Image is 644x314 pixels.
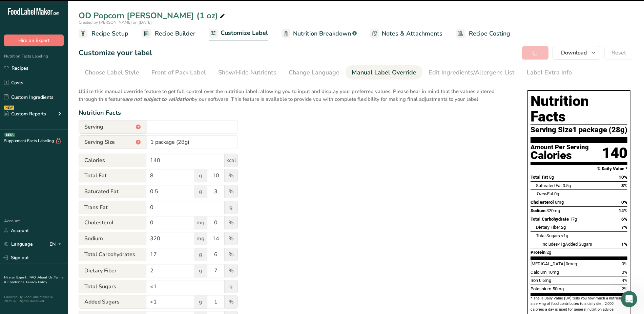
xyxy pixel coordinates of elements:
span: Includes Added Sugars [541,242,592,247]
span: Serving Size [79,135,146,149]
span: % [224,248,238,261]
a: Language [4,238,33,250]
span: % [224,264,238,277]
span: Dietary Fiber [79,264,146,277]
button: go back [4,3,17,16]
span: 3% [621,183,627,188]
div: Rana says… [5,95,130,121]
div: Calories [531,151,589,160]
div: Yes, thank you! [88,201,125,208]
div: NEW [4,106,14,110]
div: Close [119,3,131,15]
span: 6% [621,217,627,222]
a: Customize Label [209,25,268,42]
span: 50mg [553,286,564,291]
span: Notes & Attachments [382,29,442,38]
span: Customize Label [221,28,268,38]
span: Total Carbohydrate [531,217,569,222]
a: Nutrition Breakdown [282,26,357,41]
span: Cholesterol [79,216,146,229]
span: kcal [224,154,238,167]
span: g [194,264,207,277]
button: Send a message… [116,219,127,230]
span: Recipe Setup [91,29,128,38]
span: Trans Fat [79,201,146,214]
span: 2g [561,225,566,230]
div: Show/Hide Nutrients [218,68,276,77]
a: Recipe Setup [79,26,128,41]
span: 1% [621,242,627,247]
div: Rana says… [5,164,130,197]
button: Reset [604,46,633,60]
div: OD Popcorn [PERSON_NAME] (1 oz) [79,9,226,22]
span: 17g [570,217,577,222]
span: Recipe Builder [155,29,195,38]
span: 0g [554,191,559,196]
div: Yes, but when I remove it from Servings, it just pops back up. [24,121,130,143]
span: 4% [622,278,627,283]
textarea: Message… [6,207,130,219]
div: Oh wait, adding a space there worked. [28,144,130,159]
span: mg [194,232,207,245]
a: Notes & Attachments [370,26,442,41]
span: Dietary Fiber [536,225,560,230]
div: EN [49,240,64,248]
span: Serving [79,120,146,134]
span: 10mg [548,270,559,275]
a: Recipe Costing [456,26,510,41]
a: Privacy Policy [26,280,47,285]
span: Created by [PERSON_NAME] on [DATE] [79,20,152,25]
span: 8g [549,175,554,180]
span: Download [561,49,587,57]
section: * The % Daily Value (DV) tells you how much a nutrient in a serving of food contributes to a dail... [531,296,627,312]
div: Hello , this is [PERSON_NAME] , Nutrition Expert and Customer Success manager from Food Label mak... [11,12,106,45]
i: Trans [536,191,547,196]
span: Recipe Costing [469,29,510,38]
span: Protein [531,250,545,255]
span: <1g [558,242,565,247]
a: Terms & Conditions . [4,275,63,285]
span: % [224,216,238,229]
span: 0mcg [566,261,577,266]
a: About Us . [38,275,54,280]
span: 0% [621,200,627,205]
button: Hire an Expert [4,35,64,46]
div: David says… [5,197,130,220]
div: Change Language [289,68,339,77]
span: Iron [531,278,538,283]
div: Front of Pack Label [151,68,206,77]
span: Calories [79,154,146,167]
span: Saturated Fat [79,185,146,198]
span: g [194,295,207,309]
div: [PERSON_NAME] • 24m ago [11,186,68,190]
span: Reset [611,49,626,57]
button: Gif picker [21,222,27,227]
span: Sodium [531,208,545,213]
span: % [224,295,238,309]
div: Edit Ingredients/Allergens List [429,68,515,77]
div: Choose Label Style [85,68,139,77]
span: 0.5g [563,183,571,188]
div: David says… [5,55,130,95]
span: Sodium [79,232,146,245]
div: Powered By FoodLabelMaker © 2025 All Rights Reserved [4,295,64,303]
span: 1 package (28g) [573,126,627,134]
button: Upload attachment [32,222,38,227]
span: [MEDICAL_DATA] [531,261,565,266]
span: Saturated Fat [536,183,562,188]
span: 7% [621,225,627,230]
button: Emoji picker [11,222,16,227]
span: % [224,185,238,198]
div: David says… [5,121,130,143]
div: That’s perfect. So is your issue resolved?[PERSON_NAME] • 24m ago [5,164,111,185]
span: Serving Size [531,126,573,134]
button: Download [553,46,600,60]
span: 2g [546,250,551,255]
p: Active 30m ago [33,8,67,15]
span: Total Carbohydrates [79,248,146,261]
div: 140 [602,144,627,162]
span: 320mg [546,208,560,213]
div: Label Extra Info [527,68,572,77]
div: BETA [4,133,15,137]
div: Hello , this is [PERSON_NAME] , Nutrition Expert and Customer Success manager from Food Label mak... [5,8,111,49]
